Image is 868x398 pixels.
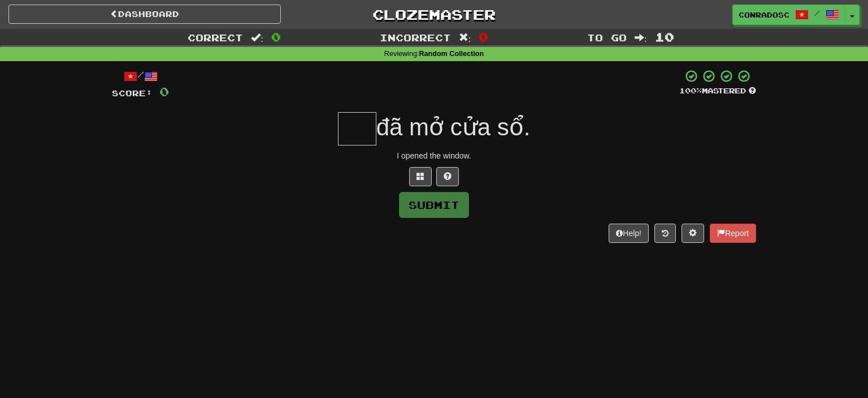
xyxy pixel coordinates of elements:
span: : [635,33,647,42]
span: : [459,33,471,42]
span: Correct [188,32,243,43]
div: I opened the window. [112,150,756,161]
span: 0 [479,30,488,44]
span: To go [587,32,627,43]
span: 100 % [679,86,702,95]
button: Report [710,224,756,243]
span: 0 [159,84,169,99]
div: Mastered [679,86,756,96]
a: Clozemaster [298,5,570,24]
div: / [112,69,169,83]
a: Dashboard [8,5,281,24]
span: Incorrect [380,32,451,43]
button: Submit [399,192,469,218]
button: Single letter hint - you only get 1 per sentence and score half the points! alt+h [436,167,459,186]
strong: Random Collection [419,50,484,58]
a: conradosc / [732,5,845,25]
span: 0 [271,30,281,44]
span: Score: [112,88,153,98]
span: conradosc [739,10,789,20]
span: đã mở cửa sổ. [376,114,531,140]
button: Help! [609,224,649,243]
button: Round history (alt+y) [654,224,676,243]
span: / [814,9,820,17]
span: 10 [655,30,674,44]
button: Switch sentence to multiple choice alt+p [409,167,432,186]
span: : [251,33,263,42]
